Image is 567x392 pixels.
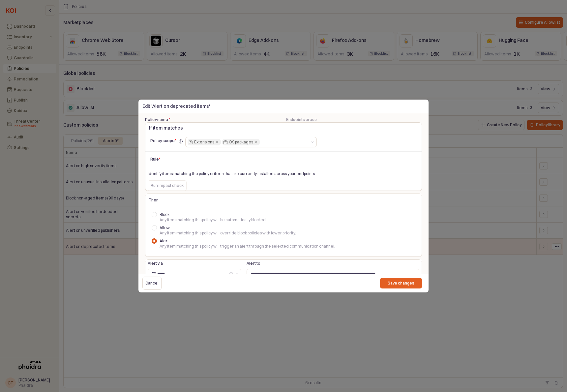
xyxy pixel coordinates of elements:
span: Alert [160,238,169,243]
div: Extensions [194,139,214,145]
p: Then [149,197,418,203]
p: Policy scope [150,138,176,144]
div: OS packages [229,139,253,145]
div: Any item matching this policy will override block policies with lower priority. [160,230,415,236]
span: Endpoints group [286,117,317,122]
span: Policy name [145,117,170,122]
div: Any item matching this policy will be automatically blocked. [160,217,415,223]
p: Cancel [145,281,159,286]
button: Cancel [142,277,162,290]
span: Alert to [247,261,260,266]
button: Clear [229,272,233,276]
div: Remove OS packages [254,141,257,143]
div: Any item matching this policy will trigger an alert through the selected communication channel. [160,244,415,249]
div: Remove Extensions [216,141,218,143]
button: Show suggestions [233,269,241,279]
button: Show suggestions [309,137,316,147]
p: Identify items matching the policy criteria that are currently installed across your endpoints. [148,171,419,177]
span: Alert via [148,261,163,266]
p: Run impact check [151,183,184,188]
p: If item matches [149,125,418,132]
span: Allow [160,225,170,230]
p: Save changes [388,281,414,286]
iframe: QueryBuildingItay [148,163,419,213]
p: Rule [150,156,214,162]
button: Save changes [380,278,422,288]
button: Run impact check [148,180,187,191]
p: Edit 'Alert on deprecated items' [142,103,425,110]
span: Block [160,212,169,217]
span: Description [145,120,167,125]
